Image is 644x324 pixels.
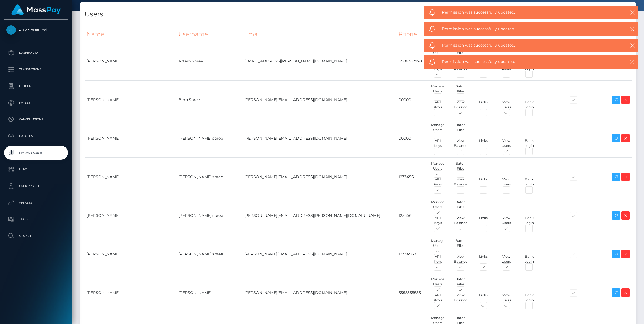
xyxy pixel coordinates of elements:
div: API Keys [426,100,449,110]
td: [EMAIL_ADDRESS][PERSON_NAME][DOMAIN_NAME] [242,42,397,81]
td: [PERSON_NAME][EMAIL_ADDRESS][PERSON_NAME][DOMAIN_NAME] [242,196,397,235]
div: View Users [495,254,518,264]
th: Email [242,27,397,42]
p: Transactions [6,65,66,74]
div: Batch Files [449,200,472,210]
div: View Balance [449,215,472,225]
span: Play Spree Ltd [4,27,68,32]
th: Username [177,27,242,42]
div: API Keys [426,177,449,187]
td: [PERSON_NAME][EMAIL_ADDRESS][DOMAIN_NAME] [242,119,397,158]
p: Ledger [6,82,66,90]
p: Links [6,165,66,174]
div: Links [472,138,495,148]
th: Name [85,27,177,42]
div: Batch Files [449,122,472,132]
div: Bank Login [518,138,540,148]
div: Links [472,293,495,303]
td: [PERSON_NAME][EMAIL_ADDRESS][DOMAIN_NAME] [242,158,397,196]
td: [PERSON_NAME] [85,158,177,196]
div: API Keys [426,293,449,303]
p: Batches [6,132,66,140]
td: [PERSON_NAME] [85,42,177,81]
div: Batch Files [449,161,472,171]
td: [PERSON_NAME].spree [177,119,242,158]
p: User Profile [6,182,66,190]
div: Batch Files [449,238,472,248]
td: 123456 [397,196,429,235]
td: [PERSON_NAME] [85,196,177,235]
p: Payees [6,99,66,107]
th: Phone [397,27,429,42]
div: View Users [495,138,518,148]
div: Bank Login [518,177,540,187]
a: Taxes [4,212,68,226]
td: [PERSON_NAME] [85,273,177,312]
span: Permission was successfully updated. [442,42,612,48]
div: Manage Users [426,238,449,248]
a: Dashboard [4,46,68,60]
div: View Balance [449,100,472,110]
td: 00000 [397,119,429,158]
div: Manage Users [426,161,449,171]
div: API Keys [426,254,449,264]
h4: Users [85,9,632,19]
a: Transactions [4,62,68,76]
div: View Users [495,215,518,225]
a: Ledger [4,79,68,93]
p: Search [6,232,66,240]
p: Dashboard [6,49,66,57]
td: 12334567 [397,235,429,273]
p: Manage Users [6,149,66,157]
p: Taxes [6,215,66,223]
div: Bank Login [518,254,540,264]
div: Links [472,254,495,264]
td: Bern.Spree [177,81,242,119]
td: [PERSON_NAME] [85,81,177,119]
div: Links [472,177,495,187]
div: View Balance [449,293,472,303]
div: Bank Login [518,293,540,303]
td: [PERSON_NAME][EMAIL_ADDRESS][DOMAIN_NAME] [242,81,397,119]
a: Manage Users [4,146,68,160]
td: Artem.Spree [177,42,242,81]
div: Manage Users [426,200,449,210]
div: Manage Users [426,277,449,287]
div: Manage Users [426,84,449,94]
td: [PERSON_NAME][EMAIL_ADDRESS][DOMAIN_NAME] [242,235,397,273]
td: [PERSON_NAME] [177,273,242,312]
p: API Keys [6,199,66,207]
td: [PERSON_NAME].spree [177,196,242,235]
td: 1233456 [397,158,429,196]
div: View Users [495,177,518,187]
div: API Keys [426,138,449,148]
div: Batch Files [449,277,472,287]
p: Cancellations [6,115,66,124]
div: View Users [495,293,518,303]
img: MassPay Logo [11,4,61,15]
span: Permission was successfully updated. [442,59,612,65]
div: Bank Login [518,100,540,110]
a: Search [4,229,68,243]
a: Batches [4,129,68,143]
div: Links [472,215,495,225]
div: View Balance [449,254,472,264]
a: Cancellations [4,112,68,126]
td: [PERSON_NAME].spree [177,235,242,273]
a: Links [4,162,68,176]
a: User Profile [4,179,68,193]
td: 5555555555 [397,273,429,312]
a: API Keys [4,196,68,210]
div: API Keys [426,215,449,225]
div: View Users [495,100,518,110]
a: Payees [4,96,68,110]
div: Links [472,100,495,110]
div: Batch Files [449,84,472,94]
td: [PERSON_NAME].spree [177,158,242,196]
span: Permission was successfully updated. [442,26,612,32]
img: Play Spree Ltd [6,25,16,35]
span: Permission was successfully updated. [442,9,612,15]
td: 6506332778 [397,42,429,81]
div: View Balance [449,177,472,187]
td: [PERSON_NAME] [85,235,177,273]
